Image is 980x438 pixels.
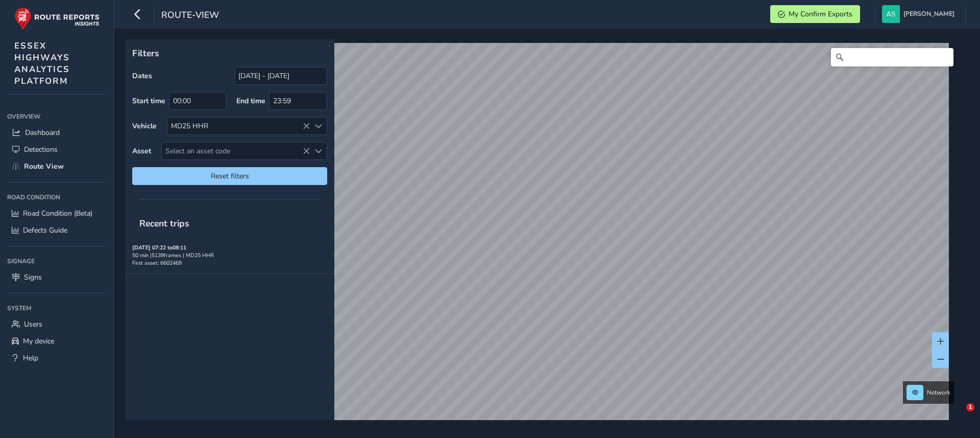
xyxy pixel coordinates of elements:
button: My Confirm Exports [770,5,860,23]
img: rr logo [14,7,100,30]
label: Start time [132,96,165,106]
span: Signs [24,272,42,282]
span: ESSEX HIGHWAYS ANALYTICS PLATFORM [14,40,70,87]
a: Route View [7,158,107,175]
span: My device [23,336,54,346]
span: Defects Guide [23,225,67,235]
label: End time [236,96,265,106]
div: Road Condition [7,190,107,205]
span: Network [927,388,950,397]
span: First asset: 6602469 [132,259,182,267]
span: Detections [24,145,58,154]
img: diamond-layout [882,5,900,23]
span: Users [24,319,42,329]
div: 50 min | 5139 frames | MD25 HHR [132,251,327,259]
a: Road Condition (Beta) [7,205,107,222]
div: System [7,301,107,316]
label: Vehicle [132,121,157,131]
span: Select an asset code [162,143,310,159]
a: Help [7,350,107,366]
span: My Confirm Exports [789,9,852,19]
a: Signs [7,269,107,286]
label: Asset [132,146,151,156]
a: Defects Guide [7,222,107,239]
div: Signage [7,253,107,269]
label: Dates [132,71,152,81]
button: Reset filters [132,167,327,185]
a: Detections [7,141,107,158]
a: My device [7,333,107,350]
p: Filters [132,47,327,60]
a: Users [7,316,107,333]
div: MD25 HHR [167,118,310,134]
span: 1 [966,403,974,411]
div: Overview [7,109,107,124]
iframe: Intercom live chat [945,403,970,428]
a: Dashboard [7,124,107,141]
span: Road Condition (Beta) [23,209,92,218]
strong: [DATE] 07:22 to 08:11 [132,244,186,251]
button: [PERSON_NAME] [882,5,958,23]
canvas: Map [129,43,949,432]
span: Reset filters [140,171,320,181]
div: Select an asset code [310,143,327,159]
span: Dashboard [25,128,60,137]
input: Search [831,48,953,66]
span: Route View [24,162,64,171]
span: route-view [161,9,219,23]
span: [PERSON_NAME] [903,5,954,23]
span: Help [23,353,38,363]
span: Recent trips [132,210,197,237]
